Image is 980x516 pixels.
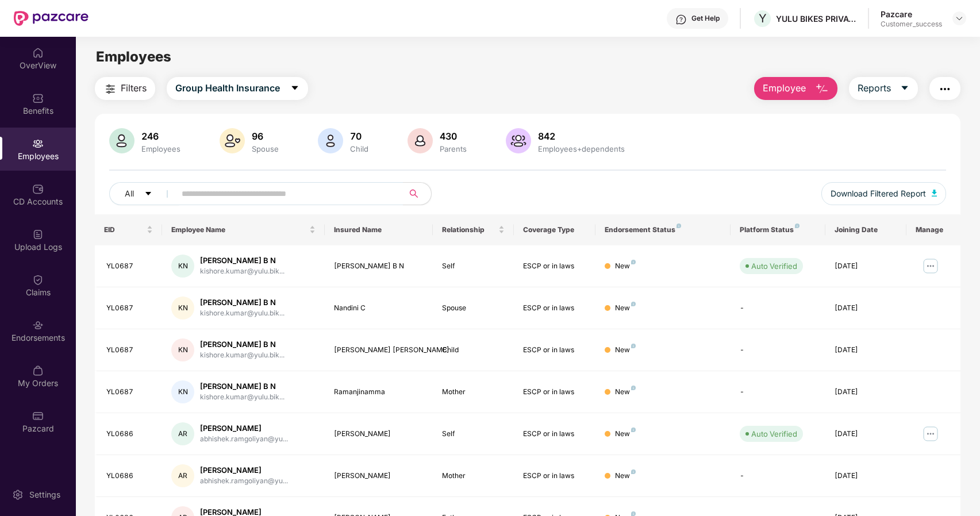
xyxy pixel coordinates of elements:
div: [PERSON_NAME] [334,429,424,440]
span: caret-down [144,190,152,199]
div: KN [171,338,194,361]
div: New [615,429,636,440]
img: svg+xml;base64,PHN2ZyBpZD0iRW5kb3JzZW1lbnRzIiB4bWxucz0iaHR0cDovL3d3dy53My5vcmcvMjAwMC9zdmciIHdpZH... [32,319,44,331]
img: svg+xml;base64,PHN2ZyBpZD0iQ2xhaW0iIHhtbG5zPSJodHRwOi8vd3d3LnczLm9yZy8yMDAwL3N2ZyIgd2lkdGg9IjIwIi... [32,274,44,286]
img: svg+xml;base64,PHN2ZyB4bWxucz0iaHR0cDovL3d3dy53My5vcmcvMjAwMC9zdmciIHdpZHRoPSI4IiBoZWlnaHQ9IjgiIH... [631,511,636,516]
img: manageButton [921,257,940,275]
div: Spouse [249,144,281,153]
div: Spouse [442,303,505,314]
div: [PERSON_NAME] [200,465,288,476]
div: [PERSON_NAME] B N [200,339,285,350]
span: Group Health Insurance [175,81,280,95]
span: Employees [96,48,171,65]
img: svg+xml;base64,PHN2ZyB4bWxucz0iaHR0cDovL3d3dy53My5vcmcvMjAwMC9zdmciIHdpZHRoPSI4IiBoZWlnaHQ9IjgiIH... [795,224,800,228]
img: svg+xml;base64,PHN2ZyBpZD0iU2V0dGluZy0yMHgyMCIgeG1sbnM9Imh0dHA6Ly93d3cudzMub3JnLzIwMDAvc3ZnIiB3aW... [12,489,24,500]
div: Child [442,345,505,356]
div: Platform Status [740,225,816,234]
div: ESCP or in laws [523,345,586,356]
div: kishore.kumar@yulu.bik... [200,266,285,277]
button: Filters [95,77,155,100]
span: Download Filtered Report [831,187,926,200]
div: Employees [139,144,183,153]
span: Relationship [442,225,496,234]
button: Employee [754,77,837,100]
div: Auto Verified [751,428,797,440]
img: svg+xml;base64,PHN2ZyBpZD0iQ0RfQWNjb3VudHMiIGRhdGEtbmFtZT0iQ0QgQWNjb3VudHMiIHhtbG5zPSJodHRwOi8vd3... [32,183,44,195]
div: YL0687 [106,303,153,314]
div: Get Help [691,14,720,23]
div: Employees+dependents [536,144,627,153]
div: YULU BIKES PRIVATE LIMITED [776,13,856,24]
button: Reportscaret-down [849,77,918,100]
img: svg+xml;base64,PHN2ZyB4bWxucz0iaHR0cDovL3d3dy53My5vcmcvMjAwMC9zdmciIHhtbG5zOnhsaW5rPSJodHRwOi8vd3... [318,128,343,153]
div: ESCP or in laws [523,303,586,314]
th: Employee Name [162,214,324,245]
div: Endorsement Status [605,225,721,234]
div: YL0687 [106,345,153,356]
img: svg+xml;base64,PHN2ZyBpZD0iVXBsb2FkX0xvZ3MiIGRhdGEtbmFtZT0iVXBsb2FkIExvZ3MiIHhtbG5zPSJodHRwOi8vd3... [32,229,44,240]
div: ESCP or in laws [523,429,586,440]
span: Y [759,11,767,25]
img: svg+xml;base64,PHN2ZyB4bWxucz0iaHR0cDovL3d3dy53My5vcmcvMjAwMC9zdmciIHhtbG5zOnhsaW5rPSJodHRwOi8vd3... [109,128,134,153]
div: New [615,261,636,272]
div: kishore.kumar@yulu.bik... [200,350,285,361]
div: abhishek.ramgoliyan@yu... [200,434,288,445]
img: svg+xml;base64,PHN2ZyBpZD0iQmVuZWZpdHMiIHhtbG5zPSJodHRwOi8vd3d3LnczLm9yZy8yMDAwL3N2ZyIgd2lkdGg9Ij... [32,93,44,104]
div: 246 [139,130,183,142]
div: Nandini C [334,303,424,314]
span: caret-down [900,83,909,94]
th: EID [95,214,163,245]
img: svg+xml;base64,PHN2ZyB4bWxucz0iaHR0cDovL3d3dy53My5vcmcvMjAwMC9zdmciIHdpZHRoPSIyNCIgaGVpZ2h0PSIyNC... [103,82,117,96]
div: Mother [442,387,505,398]
img: svg+xml;base64,PHN2ZyB4bWxucz0iaHR0cDovL3d3dy53My5vcmcvMjAwMC9zdmciIHhtbG5zOnhsaW5rPSJodHRwOi8vd3... [506,128,531,153]
div: Child [348,144,371,153]
img: svg+xml;base64,PHN2ZyB4bWxucz0iaHR0cDovL3d3dy53My5vcmcvMjAwMC9zdmciIHhtbG5zOnhsaW5rPSJodHRwOi8vd3... [932,190,937,197]
div: Self [442,429,505,440]
div: KN [171,255,194,278]
div: kishore.kumar@yulu.bik... [200,308,285,319]
div: Settings [26,489,64,500]
div: Customer_success [881,20,942,29]
div: 70 [348,130,371,142]
img: svg+xml;base64,PHN2ZyB4bWxucz0iaHR0cDovL3d3dy53My5vcmcvMjAwMC9zdmciIHdpZHRoPSI4IiBoZWlnaHQ9IjgiIH... [677,224,681,228]
img: svg+xml;base64,PHN2ZyB4bWxucz0iaHR0cDovL3d3dy53My5vcmcvMjAwMC9zdmciIHdpZHRoPSI4IiBoZWlnaHQ9IjgiIH... [631,386,636,390]
div: kishore.kumar@yulu.bik... [200,392,285,403]
img: svg+xml;base64,PHN2ZyBpZD0iSG9tZSIgeG1sbnM9Imh0dHA6Ly93d3cudzMub3JnLzIwMDAvc3ZnIiB3aWR0aD0iMjAiIG... [32,47,44,59]
div: AR [171,464,194,487]
div: Self [442,261,505,272]
th: Joining Date [825,214,906,245]
div: [DATE] [835,303,897,314]
div: YL0687 [106,261,153,272]
span: search [403,189,425,198]
div: [DATE] [835,429,897,440]
td: - [731,329,825,371]
div: Mother [442,471,505,482]
img: svg+xml;base64,PHN2ZyB4bWxucz0iaHR0cDovL3d3dy53My5vcmcvMjAwMC9zdmciIHdpZHRoPSI4IiBoZWlnaHQ9IjgiIH... [631,260,636,264]
div: New [615,471,636,482]
div: [PERSON_NAME] B N [200,381,285,392]
button: Allcaret-down [109,182,179,205]
button: Download Filtered Report [821,182,947,205]
img: svg+xml;base64,PHN2ZyBpZD0iTXlfT3JkZXJzIiBkYXRhLW5hbWU9Ik15IE9yZGVycyIgeG1sbnM9Imh0dHA6Ly93d3cudz... [32,365,44,376]
span: caret-down [290,83,299,94]
img: svg+xml;base64,PHN2ZyBpZD0iRHJvcGRvd24tMzJ4MzIiIHhtbG5zPSJodHRwOi8vd3d3LnczLm9yZy8yMDAwL3N2ZyIgd2... [955,14,964,23]
div: ESCP or in laws [523,261,586,272]
span: Employee Name [171,225,306,234]
div: Auto Verified [751,260,797,272]
img: svg+xml;base64,PHN2ZyB4bWxucz0iaHR0cDovL3d3dy53My5vcmcvMjAwMC9zdmciIHdpZHRoPSI4IiBoZWlnaHQ9IjgiIH... [631,344,636,348]
td: - [731,371,825,413]
img: svg+xml;base64,PHN2ZyB4bWxucz0iaHR0cDovL3d3dy53My5vcmcvMjAwMC9zdmciIHdpZHRoPSI4IiBoZWlnaHQ9IjgiIH... [631,302,636,306]
img: svg+xml;base64,PHN2ZyBpZD0iSGVscC0zMngzMiIgeG1sbnM9Imh0dHA6Ly93d3cudzMub3JnLzIwMDAvc3ZnIiB3aWR0aD... [675,14,687,25]
td: - [731,287,825,329]
th: Manage [906,214,960,245]
th: Insured Name [325,214,433,245]
div: [PERSON_NAME] B N [200,297,285,308]
th: Relationship [433,214,514,245]
img: manageButton [921,425,940,443]
img: svg+xml;base64,PHN2ZyBpZD0iUGF6Y2FyZCIgeG1sbnM9Imh0dHA6Ly93d3cudzMub3JnLzIwMDAvc3ZnIiB3aWR0aD0iMj... [32,410,44,422]
img: svg+xml;base64,PHN2ZyB4bWxucz0iaHR0cDovL3d3dy53My5vcmcvMjAwMC9zdmciIHhtbG5zOnhsaW5rPSJodHRwOi8vd3... [408,128,433,153]
div: New [615,345,636,356]
div: New [615,303,636,314]
div: YL0686 [106,471,153,482]
div: YL0686 [106,429,153,440]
